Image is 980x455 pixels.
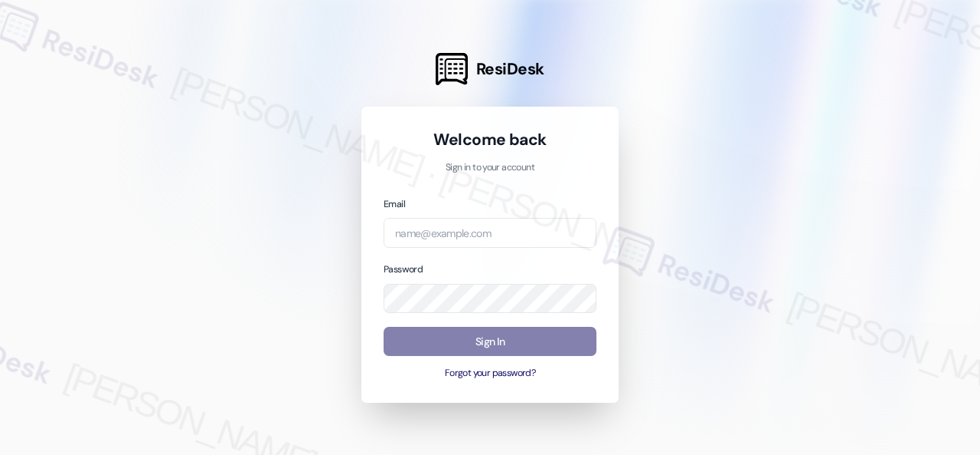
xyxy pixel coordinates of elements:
input: name@example.com [384,218,596,248]
img: ResiDesk Logo [436,53,468,85]
label: Email [384,198,405,210]
span: ResiDesk [476,58,544,80]
p: Sign in to your account [384,161,596,175]
h1: Welcome back [384,129,596,150]
label: Password [384,263,423,275]
button: Sign In [384,327,596,357]
button: Forgot your password? [384,367,596,381]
